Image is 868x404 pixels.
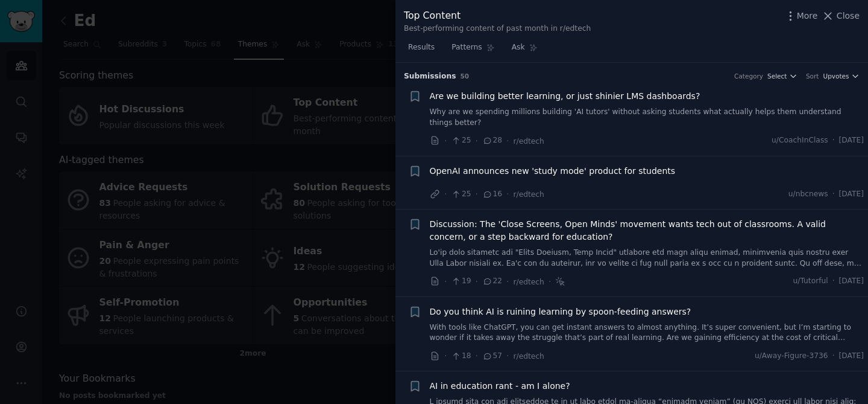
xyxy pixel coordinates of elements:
span: Close [837,10,860,22]
span: · [832,276,835,287]
span: · [444,275,447,288]
span: More [797,10,818,22]
div: Sort [806,72,819,80]
span: · [476,275,478,288]
span: u/Tutorful [793,276,828,287]
span: · [506,135,509,147]
span: r/edtech [514,278,544,286]
span: Patterns [451,42,482,53]
span: 25 [451,189,471,200]
span: · [832,351,835,362]
span: Results [408,42,435,53]
span: · [832,189,835,200]
span: Submission s [404,71,456,82]
span: · [506,188,509,200]
a: With tools like ChatGPT, you can get instant answers to almost anything. It’s super convenient, b... [430,322,864,344]
span: [DATE] [839,135,864,146]
a: Are we building better learning, or just shinier LMS dashboards? [430,90,700,103]
button: Select [767,72,797,80]
button: Upvotes [823,72,860,80]
span: 22 [482,276,502,287]
div: Best-performing content of past month in r/edtech [404,24,591,34]
span: · [506,275,509,288]
span: r/edtech [514,352,544,361]
a: Why are we spending millions building 'AI tutors' without asking students what actually helps the... [430,107,864,128]
span: u/Away-Figure-3736 [755,351,828,362]
span: 57 [482,351,502,362]
span: 50 [461,72,470,80]
span: · [549,275,551,288]
button: More [784,10,818,22]
a: Lo'ip dolo sitametc adi "Elits Doeiusm, Temp Incid" utlabore etd magn aliqu enimad, minimvenia qu... [430,248,864,269]
span: 28 [482,135,502,146]
span: u/CoachInClass [772,135,828,146]
a: Results [404,38,439,63]
span: 25 [451,135,471,146]
span: · [506,350,509,362]
span: · [444,350,447,362]
button: Close [822,10,860,22]
span: [DATE] [839,189,864,200]
span: [DATE] [839,351,864,362]
a: AI in education rant - am I alone? [430,380,570,393]
span: 16 [482,189,502,200]
span: [DATE] [839,276,864,287]
a: Discussion: The 'Close Screens, Open Minds' movement wants tech out of classrooms. A valid concer... [430,218,864,243]
a: OpenAI announces new 'study mode' product for students [430,165,676,178]
span: · [476,135,478,147]
span: u/nbcnews [788,189,828,200]
span: · [476,188,478,200]
span: 19 [451,276,471,287]
div: Top Content [404,8,591,24]
div: Category [734,72,763,80]
span: Select [767,72,787,80]
a: Ask [508,38,542,63]
span: · [444,135,447,147]
a: Do you think AI is ruining learning by spoon-feeding answers? [430,306,691,318]
span: r/edtech [514,190,544,199]
span: r/edtech [514,137,544,146]
span: Ask [512,42,525,53]
span: · [832,135,835,146]
span: Upvotes [823,72,849,80]
span: · [444,188,447,200]
span: · [476,350,478,362]
span: 18 [451,351,471,362]
a: Patterns [447,38,498,63]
